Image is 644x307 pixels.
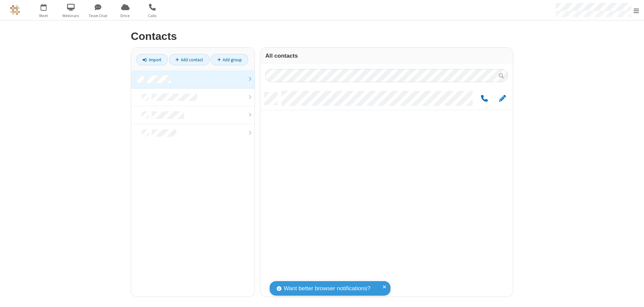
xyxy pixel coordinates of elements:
[478,95,491,103] button: Call by phone
[627,290,639,302] iframe: Chat
[140,13,165,19] span: Calls
[86,13,111,19] span: Team Chat
[113,13,138,19] span: Drive
[131,30,513,42] h2: Contacts
[260,87,513,297] div: grid
[31,13,56,19] span: Meet
[58,13,84,19] span: Webinars
[10,5,20,15] img: QA Selenium DO NOT DELETE OR CHANGE
[284,284,370,293] span: Want better browser notifications?
[211,54,248,65] a: Add group
[136,54,168,65] a: Import
[496,95,509,103] button: Edit
[169,54,210,65] a: Add contact
[265,53,508,59] h3: All contacts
